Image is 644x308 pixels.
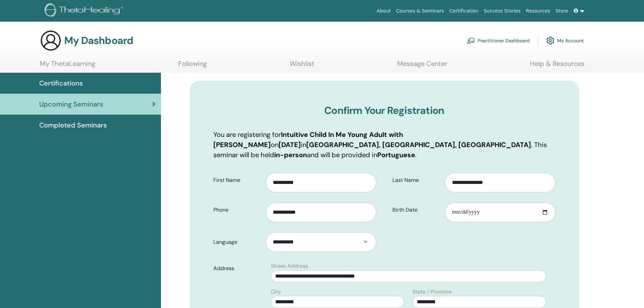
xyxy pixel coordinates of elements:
[377,150,415,159] b: Portuguese
[546,35,554,46] img: cog.svg
[546,33,584,48] a: My Account
[178,60,207,73] a: Following
[213,129,555,160] p: You are registering for on in . This seminar will be held and will be provided in .
[306,140,531,149] b: [GEOGRAPHIC_DATA], [GEOGRAPHIC_DATA], [GEOGRAPHIC_DATA]
[213,130,403,149] b: Intuitive Child In Me Young Adult with [PERSON_NAME]
[39,78,83,88] span: Certifications
[271,288,281,296] label: City
[213,104,555,117] h3: Confirm Your Registration
[397,60,447,73] a: Message Center
[467,33,530,48] a: Practitioner Dashboard
[481,5,523,17] a: Success Stories
[274,150,307,159] b: in-person
[40,30,62,51] img: generic-user-icon.jpg
[271,262,308,270] label: Street Address
[64,34,133,47] h3: My Dashboard
[279,140,301,149] b: [DATE]
[412,288,452,296] label: State / Province
[208,204,266,216] label: Phone
[387,174,445,187] label: Last Name
[290,60,314,73] a: Wishlist
[553,5,571,17] a: Store
[208,174,266,187] label: First Name
[39,120,107,130] span: Completed Seminars
[530,60,585,73] a: Help & Resources
[447,5,481,17] a: Certification
[387,204,445,216] label: Birth Date
[467,38,475,44] img: chalkboard-teacher.svg
[40,60,95,73] a: My ThetaLearning
[45,3,125,19] img: logo.png
[39,99,103,109] span: Upcoming Seminars
[208,262,267,275] label: Address
[374,5,393,17] a: About
[208,236,266,248] label: Language
[393,5,447,17] a: Courses & Seminars
[523,5,553,17] a: Resources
